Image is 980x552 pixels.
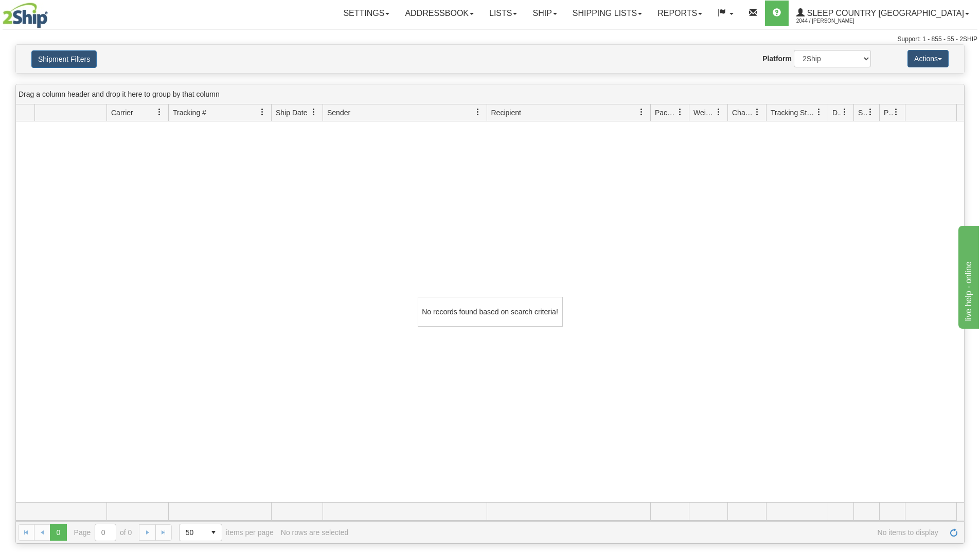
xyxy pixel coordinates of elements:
[805,9,964,17] span: Sleep Country [GEOGRAPHIC_DATA]
[565,1,650,26] a: Shipping lists
[179,524,222,541] span: Page sizes drop down
[946,524,962,541] a: Refresh
[50,524,66,541] span: Page 0
[956,223,979,328] iframe: chat widget
[355,528,938,537] span: No items to display
[655,108,676,118] span: Packages
[482,1,525,26] a: Lists
[173,108,206,118] span: Tracking #
[832,108,841,118] span: Delivery Status
[887,103,905,121] a: Pickup Status filter column settings
[633,103,650,121] a: Recipient filter column settings
[858,108,867,118] span: Shipment Issues
[469,103,487,121] a: Sender filter column settings
[186,527,199,538] span: 50
[884,108,893,118] span: Pickup Status
[335,1,397,26] a: Settings
[418,297,563,327] div: No records found based on search criteria!
[810,103,828,121] a: Tracking Status filter column settings
[31,50,97,68] button: Shipment Filters
[525,1,564,26] a: Ship
[8,6,95,19] div: live help - online
[693,108,715,118] span: Weight
[205,524,222,541] span: select
[254,103,271,121] a: Tracking # filter column settings
[796,16,874,26] span: 2044 / [PERSON_NAME]
[732,108,754,118] span: Charge
[3,35,977,44] div: Support: 1 - 855 - 55 - 2SHIP
[749,103,766,121] a: Charge filter column settings
[397,1,482,26] a: Addressbook
[491,108,521,118] span: Recipient
[836,103,853,121] a: Delivery Status filter column settings
[151,103,168,121] a: Carrier filter column settings
[710,103,727,121] a: Weight filter column settings
[74,524,132,541] span: Page of 0
[789,1,977,26] a: Sleep Country [GEOGRAPHIC_DATA] 2044 / [PERSON_NAME]
[327,108,350,118] span: Sender
[16,84,964,104] div: grid grouping header
[762,54,792,64] label: Platform
[305,103,323,121] a: Ship Date filter column settings
[276,108,307,118] span: Ship Date
[3,3,48,28] img: logo2044.jpg
[179,524,274,541] span: items per page
[771,108,815,118] span: Tracking Status
[862,103,879,121] a: Shipment Issues filter column settings
[650,1,710,26] a: Reports
[671,103,689,121] a: Packages filter column settings
[111,108,133,118] span: Carrier
[907,50,949,67] button: Actions
[281,528,349,537] div: No rows are selected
